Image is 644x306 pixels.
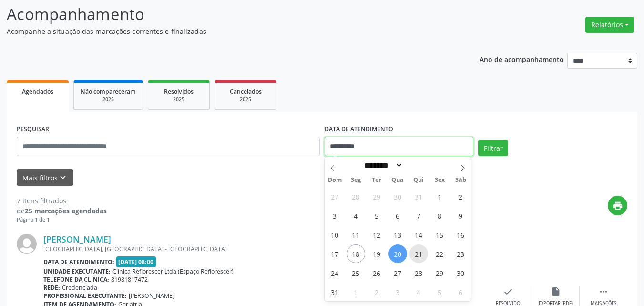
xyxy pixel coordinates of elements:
[503,286,513,297] i: check
[430,283,449,301] span: Setembro 5, 2025
[347,283,365,301] span: Setembro 1, 2025
[430,187,449,206] span: Agosto 1, 2025
[409,187,428,206] span: Julho 31, 2025
[347,264,365,282] span: Agosto 25, 2025
[368,244,386,263] span: Agosto 19, 2025
[116,256,156,267] span: [DATE] 08:00
[347,187,365,206] span: Julho 28, 2025
[409,206,428,225] span: Agosto 7, 2025
[430,244,449,263] span: Agosto 22, 2025
[230,87,262,95] span: Cancelados
[347,225,365,244] span: Agosto 11, 2025
[43,245,484,253] div: [GEOGRAPHIC_DATA], [GEOGRAPHIC_DATA] - [GEOGRAPHIC_DATA]
[326,283,344,301] span: Agosto 31, 2025
[164,87,194,95] span: Resolvidos
[608,196,627,215] button: print
[43,292,127,300] b: Profissional executante:
[451,244,470,263] span: Agosto 23, 2025
[388,206,407,225] span: Agosto 6, 2025
[361,160,403,170] select: Month
[387,177,408,183] span: Qua
[111,275,148,284] span: 81981817472
[429,177,450,183] span: Sex
[403,160,434,170] input: Year
[345,177,366,183] span: Seg
[325,177,346,183] span: Dom
[326,187,344,206] span: Julho 27, 2025
[43,267,111,275] b: Unidade executante:
[17,206,107,216] div: de
[368,187,386,206] span: Julho 29, 2025
[81,87,136,95] span: Não compareceram
[155,96,203,103] div: 2025
[62,284,97,292] span: Credenciada
[451,206,470,225] span: Agosto 9, 2025
[347,206,365,225] span: Agosto 4, 2025
[451,264,470,282] span: Agosto 30, 2025
[430,264,449,282] span: Agosto 29, 2025
[326,244,344,263] span: Agosto 17, 2025
[129,292,174,300] span: [PERSON_NAME]
[451,187,470,206] span: Agosto 2, 2025
[7,26,448,36] p: Acompanhe a situação das marcações correntes e finalizadas
[326,264,344,282] span: Agosto 24, 2025
[326,206,344,225] span: Agosto 3, 2025
[17,234,37,254] img: img
[25,206,107,215] strong: 25 marcações agendadas
[366,177,387,183] span: Ter
[598,286,609,297] i: 
[480,53,564,65] p: Ano de acompanhamento
[7,2,448,26] p: Acompanhamento
[22,87,53,95] span: Agendados
[81,96,136,103] div: 2025
[17,216,107,224] div: Página 1 de 1
[388,244,407,263] span: Agosto 20, 2025
[585,17,634,33] button: Relatórios
[430,225,449,244] span: Agosto 15, 2025
[43,258,114,266] b: Data de atendimento:
[478,140,508,156] button: Filtrar
[347,244,365,263] span: Agosto 18, 2025
[368,206,386,225] span: Agosto 5, 2025
[17,196,107,206] div: 7 itens filtrados
[430,206,449,225] span: Agosto 8, 2025
[451,225,470,244] span: Agosto 16, 2025
[325,122,393,137] label: DATA DE ATENDIMENTO
[551,286,561,297] i: insert_drive_file
[17,169,73,186] button: Mais filtroskeyboard_arrow_down
[17,122,49,137] label: PESQUISAR
[451,283,470,301] span: Setembro 6, 2025
[388,187,407,206] span: Julho 30, 2025
[450,177,471,183] span: Sáb
[43,234,111,244] a: [PERSON_NAME]
[409,225,428,244] span: Agosto 14, 2025
[43,284,60,292] b: Rede:
[326,225,344,244] span: Agosto 10, 2025
[409,264,428,282] span: Agosto 28, 2025
[58,172,68,183] i: keyboard_arrow_down
[112,267,234,275] span: Clínica Reflorescer Ltda (Espaço Reflorescer)
[368,264,386,282] span: Agosto 26, 2025
[409,283,428,301] span: Setembro 4, 2025
[43,275,109,284] b: Telefone da clínica:
[388,283,407,301] span: Setembro 3, 2025
[613,200,623,211] i: print
[388,225,407,244] span: Agosto 13, 2025
[222,96,269,103] div: 2025
[408,177,429,183] span: Qui
[388,264,407,282] span: Agosto 27, 2025
[368,225,386,244] span: Agosto 12, 2025
[368,283,386,301] span: Setembro 2, 2025
[409,244,428,263] span: Agosto 21, 2025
